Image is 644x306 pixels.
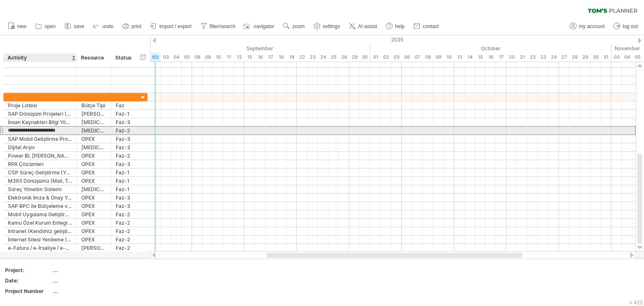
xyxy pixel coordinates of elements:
[74,23,84,29] span: save
[81,202,107,210] div: OPEX
[8,219,73,227] div: Kamu Özel Kurum Entegrasyonları (UYAP, Noter ,SGK,Nufüs İdaresivb.)
[347,21,379,32] a: AI assist
[5,277,51,284] div: Date:
[81,236,107,244] div: OPEX
[579,23,605,29] span: my account
[116,236,134,244] div: Faz-2
[116,135,134,143] div: Faz-3
[318,53,328,62] div: Wednesday, 24 September 2025
[81,227,107,235] div: OPEX
[116,185,134,193] div: Faz-1
[611,53,622,62] div: Monday, 3 November 2025
[81,244,107,252] div: [PERSON_NAME]
[8,185,73,193] div: Süreç Yönetim Sistemi
[116,210,134,218] div: Faz-2
[213,53,223,62] div: Wednesday, 10 September 2025
[517,53,527,62] div: Tuesday, 21 October 2025
[611,21,640,32] a: log out
[538,53,548,62] div: Thursday, 23 October 2025
[8,210,73,218] div: Mobil Uygulama Geliştirme (%90 kendimiz geliştireceğiz)
[328,53,339,62] div: Thursday, 25 September 2025
[116,202,134,210] div: Faz-3
[465,53,475,62] div: Tuesday, 14 October 2025
[8,110,73,118] div: SAP Dönüşüm Projeleri (8 Sektör SAP ve E-dönüşüm)
[384,21,407,32] a: help
[411,21,441,32] a: contact
[265,53,276,62] div: Wednesday, 17 September 2025
[8,244,73,252] div: e-Fatura / e-İrsaliye / e-Defter Süreçlerinin Entegrasyonu (SAP içinde çözülecek)
[91,21,116,32] a: undo
[323,23,340,29] span: settings
[81,185,107,193] div: [MEDICAL_DATA]
[423,53,433,62] div: Wednesday, 8 October 2025
[395,23,405,29] span: help
[423,23,439,29] span: contact
[116,143,134,151] div: Faz-3
[559,53,569,62] div: Monday, 27 October 2025
[370,53,381,62] div: Wednesday, 1 October 2025
[81,135,107,143] div: OPEX
[53,277,123,284] div: ....
[182,53,192,62] div: Friday, 5 September 2025
[339,53,349,62] div: Friday, 26 September 2025
[8,152,73,160] div: Power BI, [PERSON_NAME], Executive Dashboard
[116,160,134,168] div: Faz-3
[81,127,107,135] div: [MEDICAL_DATA]
[276,53,286,62] div: Thursday, 18 September 2025
[223,53,234,62] div: Thursday, 11 September 2025
[8,236,73,244] div: İnternet Sitesi Yenileme (Kendimiz geliştiricez)
[8,101,73,109] div: Proje Listesi
[548,53,559,62] div: Friday, 24 October 2025
[171,53,182,62] div: Thursday, 4 September 2025
[8,160,73,168] div: RPA Çözümleri
[349,53,360,62] div: Monday, 29 September 2025
[412,53,423,62] div: Tuesday, 7 October 2025
[81,210,107,218] div: OPEX
[292,23,304,29] span: zoom
[116,244,134,252] div: Faz-2
[370,44,611,53] div: October 2025
[132,23,141,29] span: print
[5,288,51,295] div: Project Number
[601,53,611,62] div: Friday, 31 October 2025
[116,169,134,176] div: Faz-1
[116,177,134,185] div: Faz-1
[632,53,643,62] div: Wednesday, 5 November 2025
[53,267,123,274] div: ....
[116,219,134,227] div: Faz-2
[159,23,192,29] span: import / export
[17,23,26,29] span: new
[203,53,213,62] div: Tuesday, 9 September 2025
[255,53,265,62] div: Tuesday, 16 September 2025
[44,23,56,29] span: open
[81,169,107,176] div: OPEX
[161,53,171,62] div: Wednesday, 3 September 2025
[33,21,58,32] a: open
[623,23,638,29] span: log out
[242,21,277,32] a: navigator
[8,194,73,202] div: Elektronik İmza & Onay Yapılarının Yaygınlaştırılması
[148,21,194,32] a: import / export
[81,54,106,62] div: Resource
[140,44,370,53] div: September 2025
[381,53,391,62] div: Thursday, 2 October 2025
[116,127,134,135] div: Faz-2
[150,53,161,62] div: Tuesday, 2 September 2025
[590,53,601,62] div: Thursday, 30 October 2025
[8,54,72,62] div: Activity
[8,202,73,210] div: SAP BPC ile Bütçeleme ve Planlama Süreçleri Projesi:
[210,23,236,29] span: filter/search
[81,101,107,109] div: Bütçe Tipi
[116,227,134,235] div: Faz-2
[360,53,370,62] div: Tuesday, 30 September 2025
[81,110,107,118] div: [PERSON_NAME]
[307,53,318,62] div: Tuesday, 23 September 2025
[102,23,114,29] span: undo
[454,53,465,62] div: Monday, 13 October 2025
[81,219,107,227] div: OPEX
[391,53,402,62] div: Friday, 3 October 2025
[8,227,73,235] div: Intranet (Kendimiz geliştiricez)
[569,53,580,62] div: Tuesday, 28 October 2025
[506,53,517,62] div: Monday, 20 October 2025
[5,267,51,274] div: Project:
